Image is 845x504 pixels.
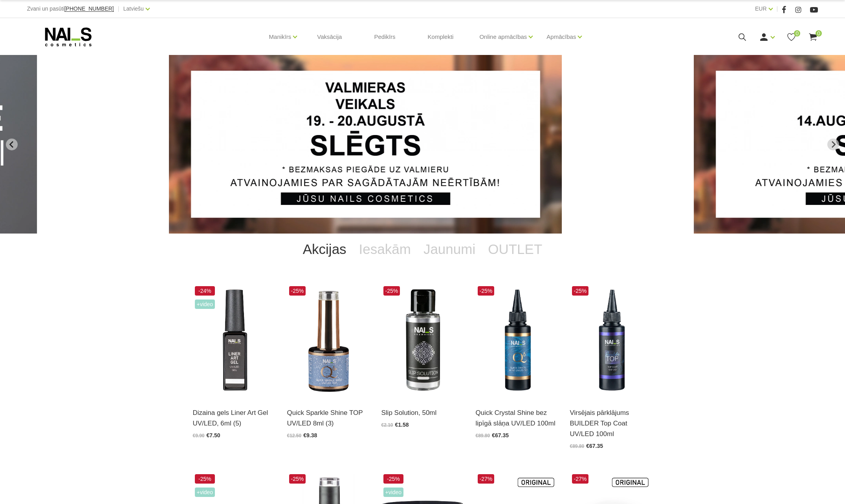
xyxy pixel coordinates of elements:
[383,286,400,296] span: -25%
[195,299,215,309] span: +Video
[207,432,220,438] span: €7.50
[118,4,119,14] span: |
[269,21,291,53] a: Manikīrs
[777,4,778,14] span: |
[570,444,585,449] span: €89.80
[195,488,215,497] span: +Video
[6,139,18,150] button: Go to last slide
[478,474,495,484] span: -27%
[193,433,205,438] span: €9.90
[123,4,144,13] a: Latviešu
[546,21,576,53] a: Apmācības
[572,286,589,296] span: -25%
[476,407,558,429] a: Quick Crystal Shine bez lipīgā slāņa UV/LED 100ml
[827,139,839,150] button: Next slide
[570,407,653,440] a: Virsējais pārklājums BUILDER Top Coat UV/LED 100ml
[381,407,464,418] a: Slip Solution, 50ml
[395,422,409,428] span: €1.58
[476,433,490,438] span: €89.80
[478,286,495,296] span: -25%
[287,433,302,438] span: €12.50
[572,474,589,484] span: -27%
[586,443,603,449] span: €67.35
[64,5,114,12] span: [PHONE_NUMBER]
[381,422,393,428] span: €2.10
[287,407,370,429] a: Quick Sparkle Shine TOP UV/LED 8ml (3)
[287,284,370,398] img: Virsējais pārklājums bez lipīgā slāņa ar mirdzuma efektu.Pieejami 3 veidi:* Starlight - ar smalkā...
[289,286,306,296] span: -25%
[195,474,215,484] span: -25%
[311,18,348,56] a: Vaksācija
[297,234,353,265] a: Akcijas
[755,4,767,13] a: EUR
[368,18,401,56] a: Pedikīrs
[383,474,404,484] span: -25%
[383,488,404,497] span: +Video
[790,479,841,504] iframe: chat widget
[482,234,548,265] a: OUTLET
[289,474,306,484] span: -25%
[422,18,460,56] a: Komplekti
[816,30,822,37] span: 0
[193,407,275,429] a: Dizaina gels Liner Art Gel UV/LED, 6ml (5)
[492,432,509,438] span: €67.35
[476,284,558,398] img: Virsējais pārklājums bez lipīgā slāņa un UV zilā pārklājuma. Nodrošina izcilu spīdumu manikīram l...
[27,4,114,14] div: Zvani un pasūti
[570,284,653,398] img: Builder Top virsējais pārklājums bez lipīgā slāņa gēllakas/gēla pārklājuma izlīdzināšanai un nost...
[808,32,818,42] a: 0
[303,432,317,438] span: €9.38
[193,284,275,398] img: Liner Art Gel - UV/LED dizaina gels smalku, vienmērīgu, pigmentētu līniju zīmēšanai.Lielisks palī...
[786,32,796,42] a: 0
[64,6,114,12] a: [PHONE_NUMBER]
[794,30,800,37] span: 0
[417,234,482,265] a: Jaunumi
[195,286,215,296] span: -24%
[353,234,417,265] a: Iesakām
[479,21,527,53] a: Online apmācības
[169,55,676,234] li: 2 of 13
[381,284,464,398] img: DUO SLIP SOLUTIONŠis produkts ir izveidots lietošanai kopā ar Akrigelu Duo.Slip Solution izlīdzin...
